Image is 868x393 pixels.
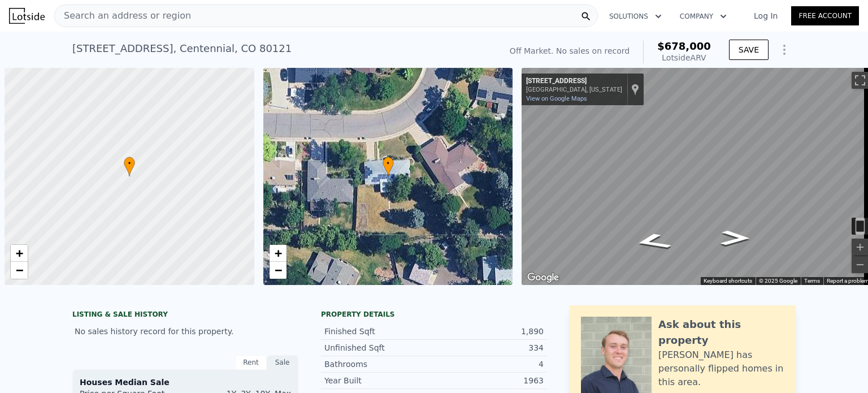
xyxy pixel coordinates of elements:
div: • [124,157,135,176]
a: View on Google Maps [526,95,587,102]
button: Company [671,6,736,27]
span: − [274,263,281,277]
div: Houses Median Sale [80,377,291,388]
button: Keyboard shortcuts [704,277,752,285]
a: Free Account [791,6,859,25]
span: + [16,246,23,260]
button: SAVE [729,40,769,60]
div: [PERSON_NAME] has personally flipped homes in this area. [658,348,784,389]
a: Zoom in [11,245,28,262]
span: + [274,246,281,260]
span: • [383,158,394,169]
a: Log In [740,10,791,21]
button: Show Options [773,38,796,61]
div: • [383,157,394,176]
div: Rent [235,355,267,370]
a: Open this area in Google Maps (opens a new window) [524,270,562,285]
span: − [16,263,23,277]
span: $678,000 [657,40,711,52]
path: Go Northeast, E Lake Way [618,229,688,254]
div: Bathrooms [324,359,434,370]
div: 1,890 [434,326,544,337]
span: Search an address or region [55,9,191,23]
span: © 2025 Google [759,278,797,284]
img: Google [524,270,562,285]
a: Zoom out [270,262,287,279]
a: Zoom in [270,245,287,262]
div: Finished Sqft [324,326,434,337]
div: 1963 [434,375,544,386]
div: Ask about this property [658,317,784,348]
button: Solutions [600,6,671,27]
div: 4 [434,359,544,370]
div: [STREET_ADDRESS] , Centennial , CO 80121 [72,41,292,57]
a: Show location on map [631,83,639,96]
div: Lotside ARV [657,52,711,63]
a: Zoom out [11,262,28,279]
span: • [124,158,135,169]
div: No sales history record for this property. [72,321,298,342]
div: [STREET_ADDRESS] [526,77,622,86]
div: LISTING & SALE HISTORY [72,310,298,321]
path: Go West, E Lake Way [709,227,762,249]
div: 334 [434,342,544,353]
div: [GEOGRAPHIC_DATA], [US_STATE] [526,86,622,93]
div: Off Market. No sales on record [510,45,630,57]
div: Unfinished Sqft [324,342,434,353]
div: Sale [267,355,298,370]
div: Property details [321,310,547,319]
div: Year Built [324,375,434,386]
a: Terms (opens in new tab) [804,278,820,284]
img: Lotside [9,8,45,24]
